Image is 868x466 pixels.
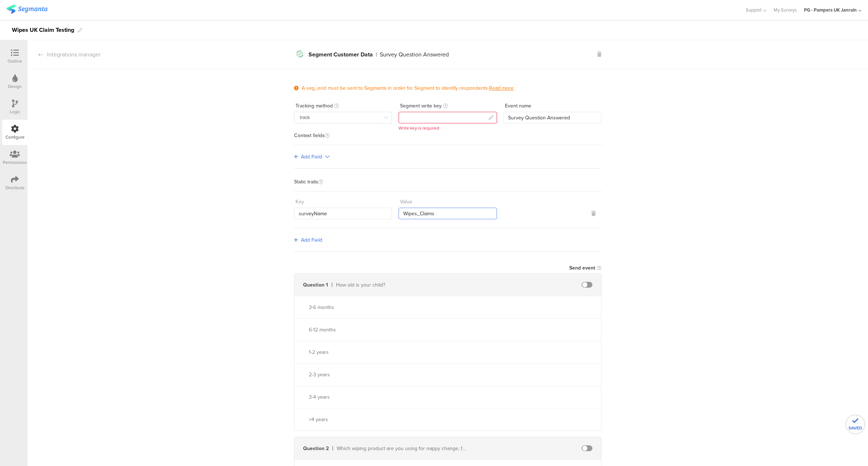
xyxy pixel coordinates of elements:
[309,348,467,356] div: 1-2 years
[303,281,328,289] div: Question 1
[399,125,439,131] div: Write key is required
[294,208,392,219] input: Enter key...
[302,84,514,92] div: A seg_erid must be sent to Segmanta in order for Segment to identify respondents.
[336,281,467,289] div: How old is your child?
[503,112,601,123] input: Enter event name...
[848,425,862,431] span: SAVED
[294,133,601,145] div: Context fields
[5,185,25,191] div: Distribute
[400,198,412,206] div: Value
[804,7,857,13] div: PG - Pampers UK Janrain
[309,326,467,334] div: 6-12 months
[295,102,333,110] div: Tracking method
[27,50,101,59] div: Integrations manager
[3,159,27,166] div: Permissions
[400,102,442,110] div: Segment write key
[12,24,74,36] div: Wipes UK Claim Testing
[569,264,595,272] div: Send event
[301,236,322,244] span: Add Field
[294,179,601,191] div: Static traits
[301,153,322,161] span: Add Field
[8,58,22,64] div: Outline
[294,112,392,123] input: Select tracking method...
[309,52,373,58] div: Segment Customer Data
[399,208,497,219] input: Enter value...
[8,83,22,90] div: Design
[309,416,467,423] div: >4 years
[295,198,304,206] div: Key
[5,134,25,140] div: Configure
[303,445,329,452] div: Question 2
[10,109,20,115] div: Logic
[505,102,531,110] div: Event name
[746,7,762,13] span: Support
[309,393,467,401] div: 3-4 years
[376,52,377,58] div: |
[337,445,467,452] div: Which wiping product are you using for nappy change, face/hand/skin cleaning for your child?
[489,84,514,92] a: Read more
[380,52,449,58] div: Survey Question Answered
[309,371,467,378] div: 2-3 years
[309,304,467,311] div: 3-6 months
[7,5,47,14] img: segmanta logo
